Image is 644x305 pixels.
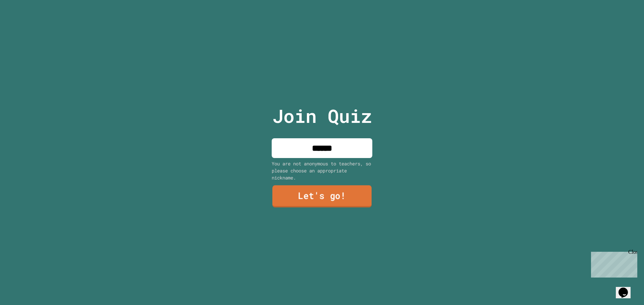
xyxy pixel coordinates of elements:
a: Let's go! [272,185,372,208]
div: You are not anonymous to teachers, so please choose an appropriate nickname. [272,160,372,181]
div: Chat with us now!Close [3,3,46,43]
iframe: chat widget [616,278,637,298]
iframe: chat widget [588,249,637,278]
p: Join Quiz [272,102,372,130]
